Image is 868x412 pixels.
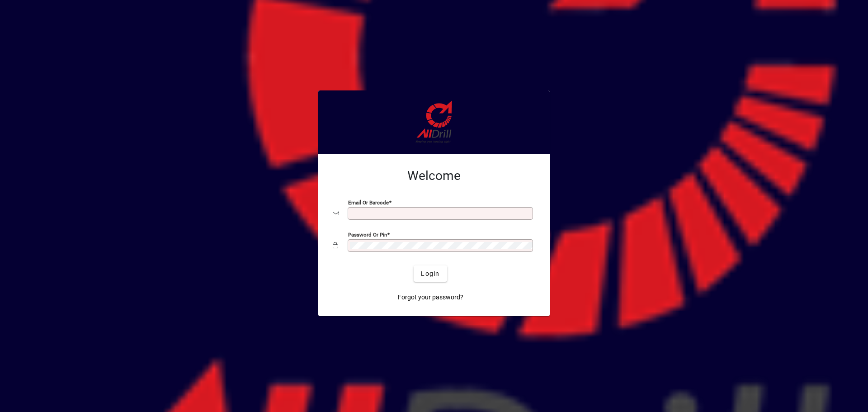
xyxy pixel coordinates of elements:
span: Login [421,269,439,279]
span: Forgot your password? [398,293,463,302]
h2: Welcome [333,168,535,184]
mat-label: Email or Barcode [348,199,389,206]
button: Login [414,265,447,282]
mat-label: Password or Pin [348,232,387,238]
a: Forgot your password? [394,289,467,305]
